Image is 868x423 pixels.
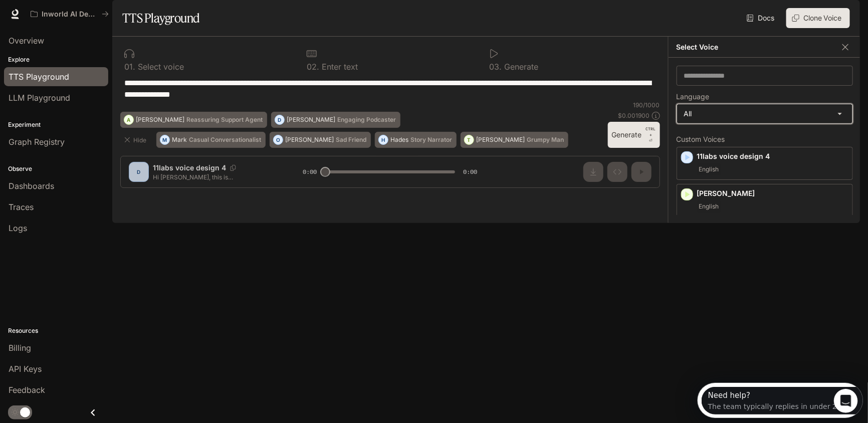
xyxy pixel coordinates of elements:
[618,111,650,120] p: $ 0.001900
[136,117,184,123] p: [PERSON_NAME]
[390,137,408,143] p: Hades
[697,163,721,175] span: English
[122,8,200,28] h1: TTS Playground
[336,137,366,143] p: Sad Friend
[186,117,263,123] p: Reassuring Support Agent
[834,389,858,413] iframe: Intercom live chat
[379,132,388,148] div: H
[172,137,187,143] p: Mark
[697,188,848,198] p: [PERSON_NAME]
[461,132,568,148] button: T[PERSON_NAME]Grumpy Man
[677,104,852,123] div: All
[287,117,335,123] p: [PERSON_NAME]
[135,63,184,71] p: Select voice
[275,112,284,128] div: D
[124,112,133,128] div: A
[270,132,371,148] button: O[PERSON_NAME]Sad Friend
[410,137,452,143] p: Story Narrator
[698,383,863,418] iframe: Intercom live chat discovery launcher
[608,122,660,148] button: GenerateCTRL +⏎
[786,8,850,28] button: Clone Voice
[319,63,358,71] p: Enter text
[11,17,144,27] div: The team typically replies in under 2h
[26,4,113,24] button: All workspaces
[42,10,98,19] p: Inworld AI Demos
[465,132,474,148] div: T
[156,132,266,148] button: MMarkCasual Conversationalist
[307,63,319,71] p: 0 2 .
[677,136,853,143] p: Custom Voices
[337,117,396,123] p: Engaging Podcaster
[4,4,173,32] div: Open Intercom Messenger
[160,132,169,148] div: M
[677,93,710,100] p: Language
[646,126,656,144] p: ⏎
[120,132,152,148] button: Hide
[489,63,502,71] p: 0 3 .
[527,137,564,143] p: Grumpy Man
[285,137,334,143] p: [PERSON_NAME]
[633,101,660,109] p: 190 / 1000
[189,137,261,143] p: Casual Conversationalist
[476,137,525,143] p: [PERSON_NAME]
[271,112,400,128] button: D[PERSON_NAME]Engaging Podcaster
[697,200,721,213] span: English
[274,132,283,148] div: O
[124,63,135,71] p: 0 1 .
[646,126,656,138] p: CTRL +
[502,63,538,71] p: Generate
[745,8,778,28] a: Docs
[697,151,848,161] p: 11labs voice design 4
[11,9,144,17] div: Need help?
[120,112,267,128] button: A[PERSON_NAME]Reassuring Support Agent
[375,132,457,148] button: HHadesStory Narrator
